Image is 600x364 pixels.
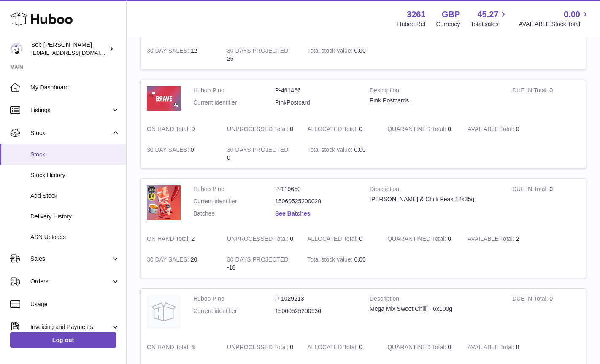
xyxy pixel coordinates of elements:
[307,235,359,244] strong: ALLOCATED Total
[31,41,107,57] div: Seb [PERSON_NAME]
[141,40,221,69] td: 12
[147,146,191,155] strong: 30 DAY SALES
[461,337,541,358] td: 8
[354,256,365,263] span: 0.00
[442,9,460,20] strong: GBP
[275,210,310,217] a: See Batches
[10,332,116,348] a: Log out
[275,295,357,303] dd: P-1029213
[387,126,448,135] strong: QUARANTINED Total
[448,126,451,132] span: 0
[307,256,354,265] strong: Total stock value
[506,80,586,119] td: 0
[141,249,221,278] td: 20
[470,20,508,28] span: Total sales
[30,213,120,221] span: Delivery History
[387,235,448,244] strong: QUARANTINED Total
[468,344,516,353] strong: AVAILABLE Total
[193,197,275,205] dt: Current identifier
[221,249,301,278] td: -18
[307,47,354,56] strong: Total stock value
[193,99,275,107] dt: Current identifier
[227,47,290,56] strong: 30 DAYS PROJECTED
[147,235,192,244] strong: ON HAND Total
[506,179,586,228] td: 0
[307,146,354,155] strong: Total stock value
[468,235,516,244] strong: AVAILABLE Total
[354,47,365,54] span: 0.00
[370,97,500,105] div: Pink Postcards
[221,229,301,249] td: 0
[221,40,301,69] td: 25
[370,185,500,195] strong: Description
[141,229,221,249] td: 2
[141,119,221,140] td: 0
[193,307,275,315] dt: Current identifier
[470,9,508,28] a: 45.27 Total sales
[275,99,357,107] dd: PinkPostcard
[275,197,357,205] dd: 15060525200028
[370,305,500,313] div: Mega Mix Sweet Chilli - 6x100g
[30,151,120,159] span: Stock
[307,126,359,135] strong: ALLOCATED Total
[30,323,111,331] span: Invoicing and Payments
[147,47,191,56] strong: 30 DAY SALES
[448,235,451,242] span: 0
[221,119,301,140] td: 0
[512,186,549,194] strong: DUE IN Total
[193,86,275,94] dt: Huboo P no
[275,185,357,193] dd: P-119650
[477,9,498,20] span: 45.27
[147,295,181,329] img: product image
[354,146,365,153] span: 0.00
[227,344,290,353] strong: UNPROCESSED Total
[147,86,181,111] img: product image
[275,86,357,94] dd: P-461466
[31,49,124,56] span: [EMAIL_ADDRESS][DOMAIN_NAME]
[519,20,590,28] span: AVAILABLE Stock Total
[227,256,290,265] strong: 30 DAYS PROJECTED
[468,126,516,135] strong: AVAILABLE Total
[227,235,290,244] strong: UNPROCESSED Total
[193,295,275,303] dt: Huboo P no
[141,337,221,358] td: 8
[370,86,500,97] strong: Description
[147,185,181,220] img: product image
[448,344,451,351] span: 0
[10,43,23,55] img: ecom@bravefoods.co.uk
[30,278,111,286] span: Orders
[30,84,120,92] span: My Dashboard
[461,229,541,249] td: 2
[519,9,590,28] a: 0.00 AVAILABLE Stock Total
[512,87,549,96] strong: DUE IN Total
[370,195,500,203] div: [PERSON_NAME] & Chilli Peas 12x35g
[141,140,221,168] td: 0
[193,210,275,218] dt: Batches
[307,344,359,353] strong: ALLOCATED Total
[30,106,111,114] span: Listings
[512,295,549,304] strong: DUE IN Total
[147,126,192,135] strong: ON HAND Total
[147,256,191,265] strong: 30 DAY SALES
[275,307,357,315] dd: 15060525200936
[30,171,120,179] span: Stock History
[564,9,580,20] span: 0.00
[221,337,301,358] td: 0
[370,295,500,305] strong: Description
[436,20,460,28] div: Currency
[387,344,448,353] strong: QUARANTINED Total
[301,119,381,140] td: 0
[30,233,120,241] span: ASN Uploads
[30,300,120,308] span: Usage
[397,20,426,28] div: Huboo Ref
[30,129,111,137] span: Stock
[506,289,586,337] td: 0
[227,126,290,135] strong: UNPROCESSED Total
[30,255,111,263] span: Sales
[301,229,381,249] td: 0
[221,140,301,168] td: 0
[301,337,381,358] td: 0
[30,192,120,200] span: Add Stock
[193,185,275,193] dt: Huboo P no
[407,9,426,20] strong: 3261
